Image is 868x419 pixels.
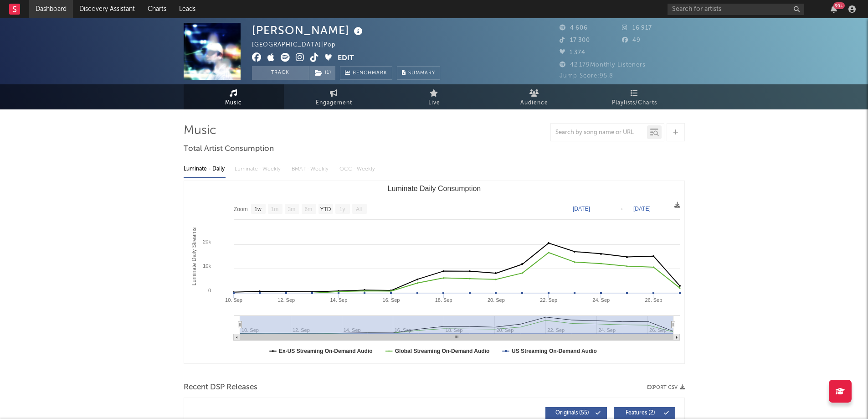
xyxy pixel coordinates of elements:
[382,297,400,303] text: 16. Sep
[487,297,504,303] text: 20. Sep
[203,263,211,269] text: 10k
[184,161,226,177] div: Luminate - Daily
[560,37,590,43] span: 17 300
[614,407,675,419] button: Features(2)
[551,129,647,136] input: Search by song name or URL
[620,410,662,416] span: Features ( 2 )
[622,37,641,43] span: 49
[560,50,586,56] span: 1 374
[252,40,346,51] div: [GEOGRAPHIC_DATA] | Pop
[551,410,593,416] span: Originals ( 55 )
[645,297,662,303] text: 26. Sep
[330,297,347,303] text: 14. Sep
[408,71,435,76] span: Summary
[316,98,352,109] span: Engagement
[618,206,624,212] text: →
[184,84,284,109] a: Music
[304,206,312,212] text: 6m
[512,348,597,354] text: US Streaming On-Demand Audio
[191,228,197,285] text: Luminate Daily Streams
[622,25,652,31] span: 16 917
[545,407,607,419] button: Originals(55)
[284,84,384,109] a: Engagement
[395,348,489,354] text: Global Streaming On-Demand Audio
[428,98,440,109] span: Live
[252,23,365,38] div: [PERSON_NAME]
[384,84,484,109] a: Live
[309,66,335,80] button: (1)
[520,98,548,109] span: Audience
[540,297,557,303] text: 22. Sep
[277,297,295,303] text: 12. Sep
[203,239,211,244] text: 20k
[309,66,336,80] span: ( 1 )
[833,2,845,9] div: 99 +
[252,66,309,80] button: Track
[647,385,685,390] button: Export CSV
[633,206,651,212] text: [DATE]
[279,348,373,354] text: Ex-US Streaming On-Demand Audio
[184,382,257,393] span: Recent DSP Releases
[225,297,242,303] text: 10. Sep
[397,66,440,80] button: Summary
[585,84,685,109] a: Playlists/Charts
[355,206,361,212] text: All
[338,53,354,64] button: Edit
[387,185,481,192] text: Luminate Daily Consumption
[225,98,242,109] span: Music
[560,62,646,68] span: 42 179 Monthly Listeners
[234,206,248,212] text: Zoom
[340,66,392,80] a: Benchmark
[484,84,585,109] a: Audience
[184,144,274,155] span: Total Artist Consumption
[573,206,590,212] text: [DATE]
[560,73,613,79] span: Jump Score: 95.8
[353,68,387,79] span: Benchmark
[208,288,211,293] text: 0
[271,206,278,212] text: 1m
[560,25,588,31] span: 4 606
[592,297,610,303] text: 24. Sep
[831,5,837,13] button: 99+
[435,297,452,303] text: 18. Sep
[668,4,804,15] input: Search for artists
[612,98,657,109] span: Playlists/Charts
[184,181,684,363] svg: Luminate Daily Consumption
[288,206,295,212] text: 3m
[320,206,331,212] text: YTD
[339,206,345,212] text: 1y
[254,206,262,212] text: 1w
